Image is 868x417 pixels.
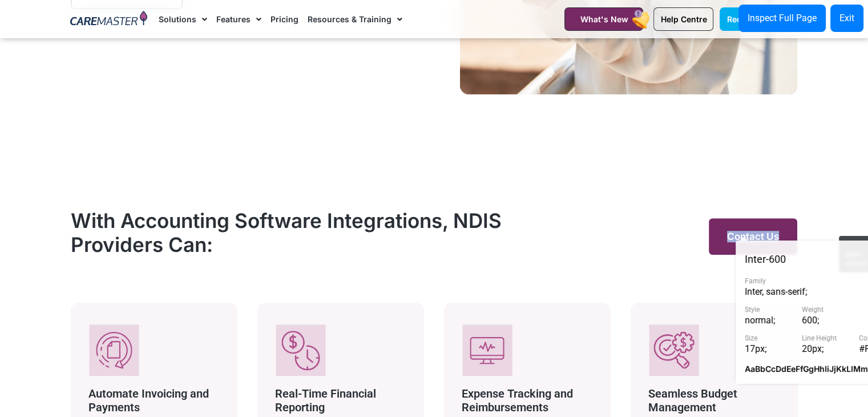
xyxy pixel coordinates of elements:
[802,315,819,326] span: 600 ;
[738,5,826,32] button: Inspect Full Page
[748,11,817,25] div: Inspect Full Page
[71,209,588,256] h2: With Accounting Software Integrations, NDIS Providers Can:
[726,14,790,24] span: Request a Demo
[745,343,766,354] span: 17px ;
[462,387,573,414] span: Expense Tracking and Reimbursements
[802,306,859,313] span: Weight
[745,286,807,297] span: Inter, sans-serif ;
[88,387,209,414] span: Automate Invoicing and Payments
[839,11,854,25] div: Exit
[653,7,713,31] a: Help Centre
[745,306,802,313] span: Style
[802,335,859,342] span: Line Height
[709,218,797,255] a: Contact Us
[580,14,628,24] span: What's New
[745,315,775,326] span: normal ;
[564,7,643,31] a: What's New
[745,335,802,342] span: Size
[727,231,779,242] span: Contact Us
[830,5,863,32] button: Exit
[802,343,823,354] span: 20px ;
[275,387,376,414] span: Real-Time Financial Reporting
[70,11,147,28] img: CareMaster Logo
[745,254,786,264] span: Inter - 600
[720,7,797,31] a: Request a Demo
[660,14,706,24] span: Help Centre
[648,387,737,414] span: Seamless Budget Management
